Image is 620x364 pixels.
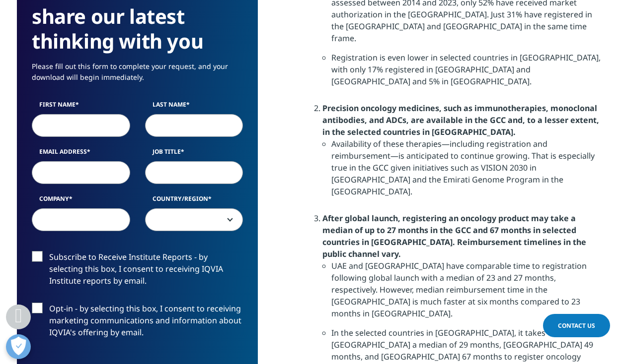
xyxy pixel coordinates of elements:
[32,251,243,292] label: Subscribe to Receive Institute Reports - by selecting this box, I consent to receiving IQVIA Inst...
[322,103,599,137] strong: Precision oncology medicines, such as immunotherapies, monoclonal antibodies, and ADCs, are avail...
[32,61,243,90] p: Please fill out this form to complete your request, and your download will begin immediately.
[32,194,130,208] label: Company
[32,100,130,114] label: First Name
[331,52,603,95] li: Registration is even lower in selected countries in [GEOGRAPHIC_DATA], with only 17% registered i...
[558,321,595,330] span: Contact Us
[145,147,243,161] label: Job Title
[32,303,243,344] label: Opt-in - by selecting this box, I consent to receiving marketing communications and information a...
[543,314,610,337] a: Contact Us
[145,194,243,208] label: Country/Region
[331,260,603,327] li: UAE and [GEOGRAPHIC_DATA] have comparable time to registration following global launch with a med...
[6,334,31,359] button: Open Preferences
[32,147,130,161] label: Email Address
[322,213,586,259] strong: After global launch, registering an oncology product may take a median of up to 27 months in the ...
[145,100,243,114] label: Last Name
[331,138,603,205] li: Availability of these therapies—including registration and reimbursement—is anticipated to contin...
